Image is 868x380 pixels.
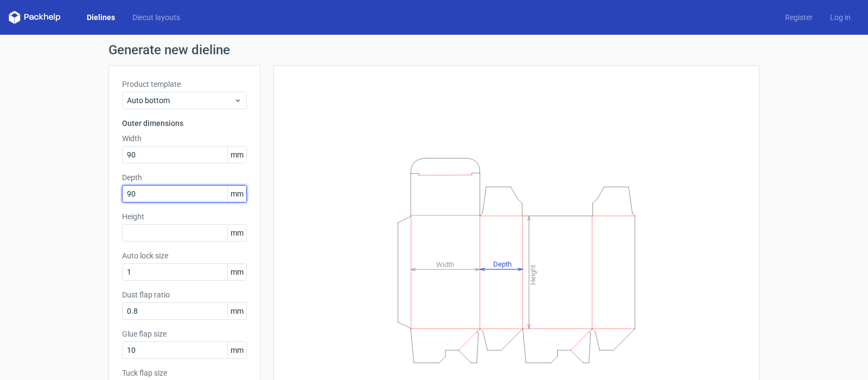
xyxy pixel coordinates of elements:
span: mm [227,303,246,319]
a: Log in [821,12,859,23]
label: Auto lock size [122,250,247,261]
label: Dust flap ratio [122,289,247,300]
tspan: Depth [493,260,512,268]
span: mm [227,225,246,241]
label: Height [122,211,247,222]
a: Dielines [78,12,124,23]
span: Auto bottom [127,95,234,106]
h1: Generate new dieline [108,43,759,56]
a: Register [776,12,821,23]
tspan: Width [436,260,454,268]
span: mm [227,147,246,163]
label: Tuck flap size [122,368,247,378]
tspan: Height [529,264,537,284]
h3: Outer dimensions [122,118,247,129]
span: mm [227,186,246,202]
label: Glue flap size [122,328,247,339]
span: mm [227,342,246,358]
label: Width [122,133,247,144]
span: mm [227,264,246,280]
label: Product template [122,79,247,90]
label: Depth [122,172,247,183]
a: Diecut layouts [124,12,189,23]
